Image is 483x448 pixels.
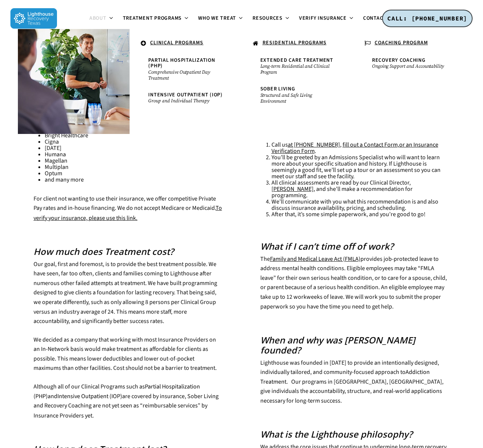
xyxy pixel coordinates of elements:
span: at [PHONE_NUMBER] [288,141,340,149]
a: or an Insurance Verification Form [271,141,438,155]
small: Structured and Safe Living Environment [260,92,335,104]
span: About [89,15,107,22]
a: To verify your insurance, please use this link. [34,204,222,222]
a: CALL: [PHONE_NUMBER] [382,10,473,28]
span: Extended Care Treatment [260,57,333,64]
a: Family and Medical Leave Act (FMLA) [270,255,360,263]
a: [PERSON_NAME] [271,185,314,193]
span: Intensive Outpatient (IOP) [148,91,223,99]
small: Ongoing Support and Accountability [372,63,447,69]
span: Partial Hospitalization (PHP) [148,57,215,70]
small: Comprehensive Outpatient Day Treatment [148,69,223,81]
a: CLINICAL PROGRAMS [137,36,234,51]
span: Recovery Coaching [372,57,426,64]
p: The provides job-protected leave to address mental health conditions. Eligible employees may take... [260,255,450,312]
span: What is the Lighthouse philosophy? [260,428,413,440]
p: We decided as a company that working with most Insurance Providers on an In-Network basis would m... [34,335,223,382]
img: Lighthouse Recovery Texas [10,8,57,29]
a: Recovery CoachingOngoing Support and Accountability [368,54,450,73]
span: Lighthouse was founded in [DATE] to provide an intentionally designed, individually tailored, and... [260,359,444,405]
span: How much does Treatment cost? [34,246,174,257]
a: Partial Hospitalization (PHP) [34,383,200,400]
a: About [85,16,118,22]
a: Intensive Outpatient (IOP) [57,392,122,400]
a: Resources [248,16,295,22]
span: Verify Insurance [299,15,347,22]
p: For client not wanting to use their insurance, we offer competitive Private Pay rates and in-hous... [34,194,223,223]
li: You’ll be greeted by an Admissions Specialist who will want to learn more about your specific sit... [271,154,450,180]
span: Sober Living [260,85,295,93]
small: Long-term Residential and Clinical Program [260,63,335,75]
span: Contact [363,15,386,22]
li: All clinical assessments are read by our Clinical Director, , and she’ll make a recommendation fo... [271,180,450,199]
span: Who We Treat [198,15,236,22]
a: Contact [359,16,398,22]
u: COACHING PROGRAM [375,39,428,47]
li: Magellan [45,158,223,164]
span: Resources [252,15,283,22]
li: Cigna [45,139,223,145]
a: . [25,36,122,49]
a: COACHING PROGRAM [361,36,458,51]
a: Extended Care TreatmentLong-term Residential and Clinical Program [257,54,339,79]
span: CALL: [PHONE_NUMBER] [387,15,467,22]
li: Bright Healthcare [45,132,223,139]
span: What if I can’t time off of work? [260,240,394,252]
span: When and why was [PERSON_NAME] founded? [260,334,415,356]
a: at [PHONE_NUMBER], [288,141,341,149]
a: Intensive Outpatient (IOP)Group and Individual Therapy [144,89,226,108]
p: Our goal, first and foremost, is to provide the best treatment possible. We have seen, far too of... [34,260,223,335]
li: Call us , . [271,142,450,154]
a: Verify Insurance [295,16,359,22]
a: fill out a Contact Form [343,141,398,149]
li: Multiplan [45,164,223,170]
a: Treatment Programs [118,16,194,22]
p: Although all of our Clinical Programs such as and are covered by insurance, Sober Living and Reco... [34,382,223,420]
a: Partial Hospitalization (PHP)Comprehensive Outpatient Day Treatment [144,54,226,85]
a: RESIDENTIAL PROGRAMS [249,36,346,51]
small: Group and Individual Therapy [148,98,223,104]
a: Sober LivingStructured and Safe Living Environment [257,83,339,108]
li: We’ll communicate with you what this recommendation is and also discuss insurance availability, p... [271,199,450,211]
u: CLINICAL PROGRAMS [150,39,203,47]
span: . [29,39,31,47]
a: Addiction Treatment [260,368,430,386]
li: [DATE] [45,145,223,151]
u: RESIDENTIAL PROGRAMS [263,39,327,47]
li: Humana [45,151,223,158]
li: After that, it’s some simple paperwork, and you’re good to go! [271,211,450,218]
span: Treatment Programs [123,15,182,22]
li: Optum [45,170,223,177]
li: and many more [45,177,223,183]
a: Who We Treat [194,16,248,22]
